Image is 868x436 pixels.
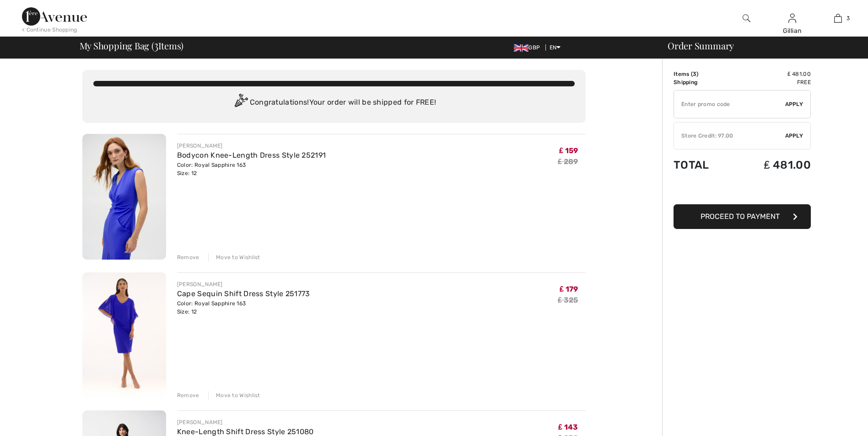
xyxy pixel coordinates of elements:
[846,14,850,22] span: 3
[674,204,811,229] button: Proceed to Payment
[177,427,314,436] a: Knee-Length Shift Dress Style 251080
[674,70,733,78] td: Items ( )
[177,280,310,288] div: [PERSON_NAME]
[785,100,803,108] span: Apply
[177,142,326,150] div: [PERSON_NAME]
[674,78,733,86] td: Shipping
[560,285,578,293] span: ₤ 179
[743,13,750,24] img: search the website
[177,253,199,261] div: Remove
[154,39,158,51] span: 3
[674,149,733,181] td: Total
[788,14,796,22] a: Sign In
[177,418,314,426] div: [PERSON_NAME]
[558,157,578,166] s: ₤ 289
[82,134,166,260] img: Bodycon Knee-Length Dress Style 252191
[733,70,811,78] td: ₤ 481.00
[674,132,785,140] div: Store Credit: 97.00
[514,44,544,51] span: GBP
[208,391,260,399] div: Move to Wishlist
[733,149,811,181] td: ₤ 481.00
[177,289,310,298] a: Cape Sequin Shift Dress Style 251773
[815,13,860,24] a: 3
[550,44,561,51] span: EN
[177,161,326,177] div: Color: Royal Sapphire 163 Size: 12
[177,151,326,160] a: Bodycon Knee-Length Dress Style 252191
[733,78,811,86] td: Free
[177,299,310,316] div: Color: Royal Sapphire 163 Size: 12
[701,212,780,221] span: Proceed to Payment
[785,132,803,140] span: Apply
[558,296,578,304] s: ₤ 325
[558,423,578,431] span: ₤ 143
[674,90,785,118] input: Promo code
[82,272,166,398] img: Cape Sequin Shift Dress Style 251773
[693,71,696,77] span: 3
[657,41,863,50] div: Order Summary
[232,94,250,112] img: Congratulation2.svg
[93,94,575,112] div: Congratulations! Your order will be shipped for FREE!
[80,41,184,50] span: My Shopping Bag ( Items)
[559,146,578,155] span: ₤ 159
[177,391,199,399] div: Remove
[674,181,811,201] iframe: PayPal
[208,253,260,261] div: Move to Wishlist
[22,7,87,26] img: 1ère Avenue
[770,26,814,36] div: Gillian
[788,13,796,24] img: My Info
[22,26,77,34] div: < Continue Shopping
[834,13,842,24] img: My Bag
[514,44,528,52] img: UK Pound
